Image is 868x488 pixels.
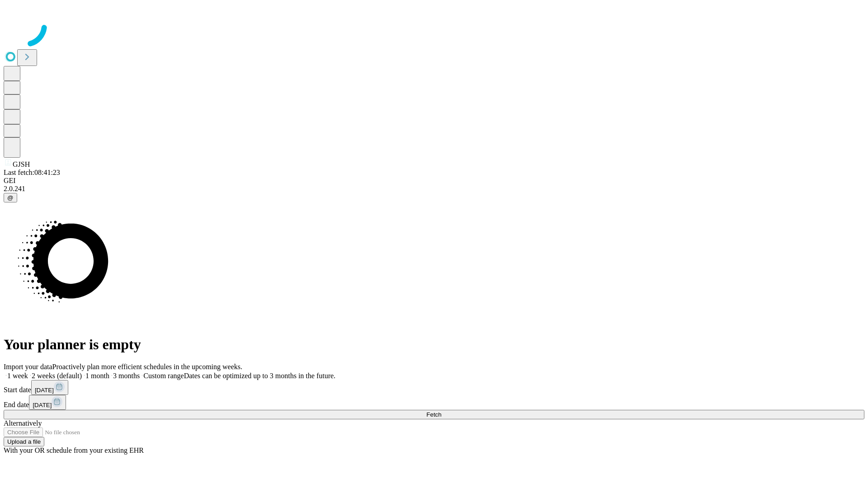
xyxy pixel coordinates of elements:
[4,177,864,185] div: GEI
[7,372,28,380] span: 1 week
[4,169,60,176] span: Last fetch: 08:41:23
[32,372,82,380] span: 2 weeks (default)
[29,395,66,410] button: [DATE]
[143,372,184,380] span: Custom range
[52,363,242,371] span: Proactively plan more efficient schedules in the upcoming weeks.
[4,336,864,353] h1: Your planner is empty
[113,372,140,380] span: 3 months
[4,437,44,446] button: Upload a file
[4,410,864,419] button: Fetch
[13,160,30,168] span: GJSH
[184,372,335,380] span: Dates can be optimized up to 3 months in the future.
[4,185,864,193] div: 2.0.241
[33,402,52,408] span: [DATE]
[4,446,144,454] span: With your OR schedule from your existing EHR
[4,380,864,395] div: Start date
[426,411,441,418] span: Fetch
[85,372,109,380] span: 1 month
[35,387,54,394] span: [DATE]
[4,363,52,371] span: Import your data
[7,194,14,201] span: @
[31,380,68,395] button: [DATE]
[4,193,17,202] button: @
[4,395,864,410] div: End date
[4,419,42,427] span: Alternatively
